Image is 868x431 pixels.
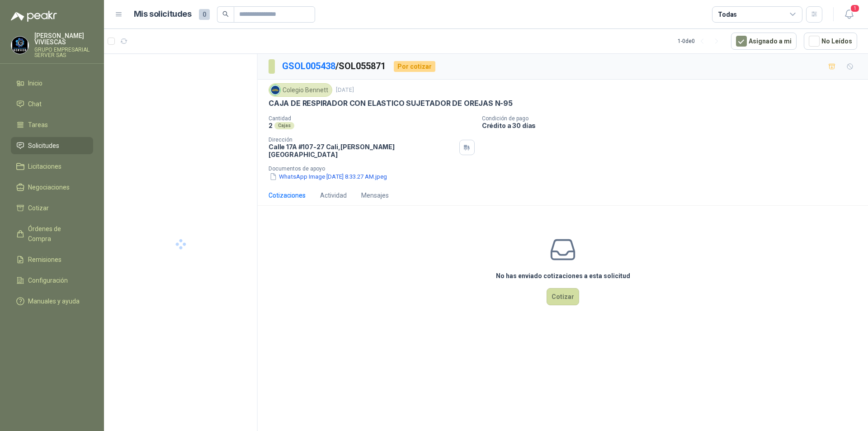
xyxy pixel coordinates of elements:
p: GRUPO EMPRESARIAL SERVER SAS [34,47,93,58]
button: WhatsApp Image [DATE] 8.33.27 AM.jpeg [269,172,388,181]
p: 2 [269,122,273,129]
a: Licitaciones [11,158,93,175]
p: Calle 17A #107-27 Cali , [PERSON_NAME][GEOGRAPHIC_DATA] [269,143,456,158]
button: Cotizar [547,288,579,305]
a: Órdenes de Compra [11,220,93,247]
span: Solicitudes [28,141,59,151]
span: Remisiones [28,255,61,265]
div: Colegio Bennett [269,83,332,97]
span: Chat [28,99,42,109]
span: Órdenes de Compra [28,224,85,244]
span: Inicio [28,78,42,88]
p: Cantidad [269,115,475,122]
p: Documentos de apoyo [269,166,864,172]
div: Cotizaciones [269,190,306,200]
img: Company Logo [270,85,280,95]
button: Asignado a mi [731,33,797,50]
span: search [222,11,229,17]
span: Licitaciones [28,161,61,171]
a: Cotizar [11,199,93,217]
img: Logo peakr [11,11,57,22]
h1: Mis solicitudes [134,8,192,21]
p: [PERSON_NAME] VIVIESCAS [34,33,93,45]
a: Tareas [11,116,93,133]
div: Actividad [320,190,347,200]
span: 1 [850,4,860,13]
a: Remisiones [11,251,93,268]
div: Todas [718,9,737,19]
a: Manuales y ayuda [11,293,93,310]
button: 1 [841,6,857,23]
span: Cotizar [28,203,49,213]
p: Crédito a 30 días [482,122,864,129]
p: Condición de pago [482,115,864,122]
span: Manuales y ayuda [28,296,80,306]
a: GSOL005438 [282,61,335,71]
a: Configuración [11,272,93,289]
p: Dirección [269,137,456,143]
span: 0 [199,9,210,20]
p: / SOL055871 [282,59,387,73]
span: Tareas [28,120,48,130]
a: Negociaciones [11,179,93,196]
button: No Leídos [804,33,857,50]
div: 1 - 0 de 0 [678,34,724,48]
a: Inicio [11,75,93,92]
p: [DATE] [336,86,354,95]
div: Cajas [274,122,294,129]
div: Mensajes [361,190,389,200]
a: Solicitudes [11,137,93,154]
span: Negociaciones [28,182,70,192]
img: Company Logo [11,37,28,54]
div: Por cotizar [394,61,435,72]
p: CAJA DE RESPIRADOR CON ELASTICO SUJETADOR DE OREJAS N-95 [269,99,513,108]
span: Configuración [28,275,68,285]
h3: No has enviado cotizaciones a esta solicitud [496,271,630,281]
a: Chat [11,95,93,113]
